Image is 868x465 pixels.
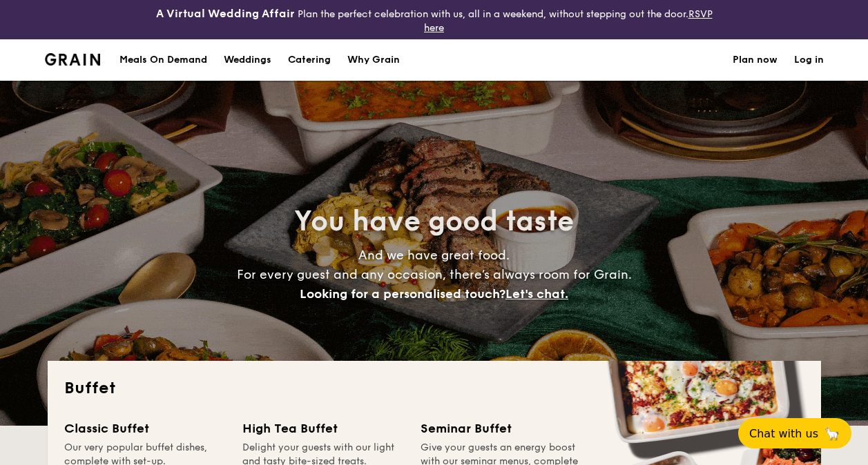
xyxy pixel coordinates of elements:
span: And we have great food. For every guest and any occasion, there’s always room for Grain. [237,248,632,301]
span: You have good taste [294,205,574,238]
a: Meals On Demand [111,39,215,81]
span: Chat with us [749,427,818,440]
div: Meals On Demand [119,39,207,81]
a: Logotype [45,53,101,66]
span: Let's chat. [505,286,568,301]
span: Looking for a personalised touch? [300,286,505,301]
a: Why Grain [339,39,408,81]
h2: Buffet [64,377,804,399]
button: Chat with us🦙 [738,418,851,448]
a: Weddings [215,39,280,81]
a: Log in [794,39,824,81]
div: Seminar Buffet [421,419,582,438]
div: Classic Buffet [64,419,226,438]
h4: A Virtual Wedding Affair [156,6,295,22]
div: High Tea Buffet [242,419,404,438]
a: Catering [280,39,339,81]
div: Weddings [224,39,271,81]
div: Why Grain [347,39,400,81]
span: 🦙 [824,426,840,442]
a: Plan now [733,39,778,81]
img: Grain [45,53,101,66]
h1: Catering [288,39,331,81]
div: Plan the perfect celebration with us, all in a weekend, without stepping out the door. [145,6,724,34]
